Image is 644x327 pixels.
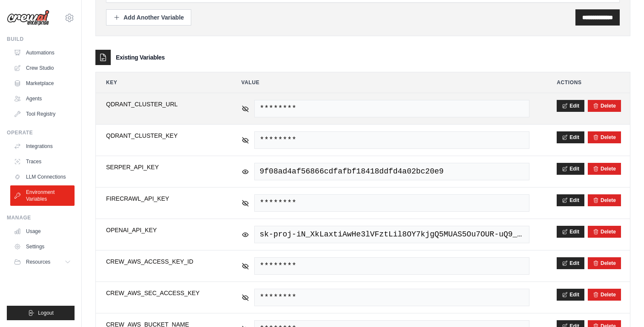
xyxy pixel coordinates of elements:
[106,131,214,140] span: QDRANT_CLUSTER_KEY
[10,107,75,121] a: Tool Registry
[593,197,616,204] button: Delete
[557,163,584,175] button: Edit
[7,129,75,136] div: Operate
[10,240,75,253] a: Settings
[593,228,616,235] button: Delete
[254,163,530,180] span: 9f08ad4af56866cdfafbf18418ddfd4a02bc20e9
[7,214,75,221] div: Manage
[38,310,54,316] span: Logout
[557,289,584,301] button: Edit
[116,53,165,62] h3: Existing Variables
[593,260,616,267] button: Delete
[7,306,75,320] button: Logout
[10,255,75,269] button: Resources
[10,92,75,105] a: Agents
[593,291,616,298] button: Delete
[593,165,616,172] button: Delete
[10,139,75,153] a: Integrations
[601,286,644,327] iframe: Chat Widget
[254,226,530,243] span: sk-proj-iN_XkLaxtiAwHe3lVFztLil8OY7kjgQ5MUAS5Ou7OUR-uQ9_PJGZVSwY2XRrmANqnh-Ap_xyfGT3BlbkFJb2ZCXnx...
[26,259,50,265] span: Resources
[557,194,584,206] button: Edit
[7,10,49,26] img: Logo
[557,100,584,112] button: Edit
[10,61,75,75] a: Crew Studio
[10,77,75,90] a: Marketplace
[106,9,191,26] button: Add Another Variable
[96,72,224,93] th: Key
[106,163,214,171] span: SERPER_API_KEY
[231,72,540,93] th: Value
[106,100,214,108] span: QDRANT_CLUSTER_URL
[557,131,584,143] button: Edit
[106,194,214,203] span: FIRECRAWL_API_KEY
[106,289,214,297] span: CREW_AWS_SEC_ACCESS_KEY
[10,155,75,168] a: Traces
[10,46,75,60] a: Automations
[593,102,616,109] button: Delete
[106,257,214,266] span: CREW_AWS_ACCESS_KEY_ID
[557,226,584,238] button: Edit
[7,36,75,43] div: Build
[10,225,75,238] a: Usage
[593,134,616,141] button: Delete
[10,185,75,206] a: Environment Variables
[113,13,184,22] div: Add Another Variable
[546,72,630,93] th: Actions
[10,170,75,184] a: LLM Connections
[106,226,214,234] span: OPENAI_API_KEY
[557,257,584,269] button: Edit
